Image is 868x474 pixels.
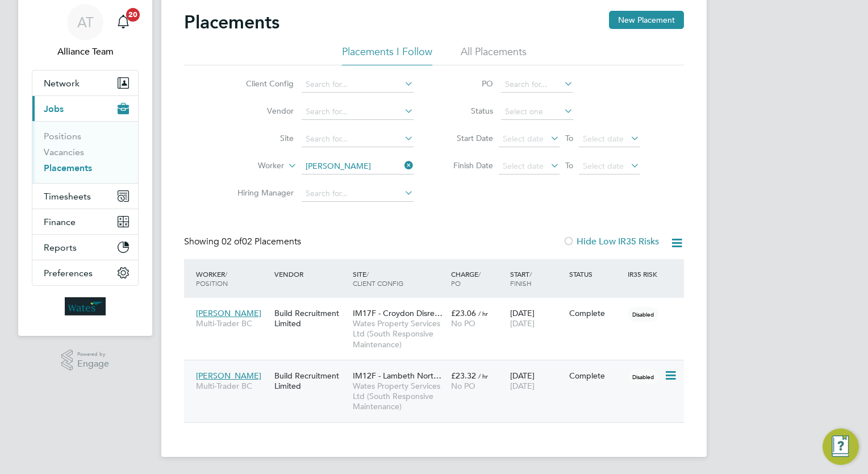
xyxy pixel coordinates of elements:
span: Disabled [628,369,658,384]
span: £23.06 [451,308,476,318]
span: / hr [478,309,488,318]
div: Site [350,264,448,293]
span: Disabled [628,307,658,322]
a: 20 [112,4,135,40]
button: Jobs [32,96,138,121]
input: Search for... [302,104,414,120]
label: Hide Low IR35 Risks [563,236,659,247]
div: Build Recruitment Limited [272,302,350,334]
span: / hr [478,372,488,380]
span: No PO [451,381,475,391]
span: Powered by [77,350,109,359]
input: Select one [501,104,573,120]
span: Reports [44,242,77,253]
button: Timesheets [32,184,138,209]
div: Charge [448,264,507,293]
img: wates-logo-retina.png [65,297,106,315]
label: Vendor [228,106,294,116]
button: Engage Resource Center [823,429,859,465]
div: Showing [184,236,303,248]
button: New Placement [609,11,684,29]
a: Placements [44,163,92,173]
label: Hiring Manager [228,188,294,198]
span: 02 Placements [222,236,301,247]
span: Wates Property Services Ltd (South Responsive Maintenance) [353,381,445,412]
input: Search for... [501,77,573,93]
div: Status [566,264,625,284]
div: Complete [569,371,623,381]
label: Finish Date [442,160,493,171]
span: Multi-Trader BC [196,381,269,391]
div: Start [507,264,566,293]
li: All Placements [461,45,527,65]
span: Network [44,78,80,89]
div: Worker [193,264,272,293]
span: AT [77,15,94,30]
span: 20 [126,8,140,22]
span: / Position [196,269,228,288]
div: IR35 Risk [625,264,664,284]
input: Search for... [302,159,414,174]
div: Build Recruitment Limited [272,365,350,397]
span: Select date [503,161,544,171]
div: Jobs [32,121,138,183]
span: Jobs [44,103,64,114]
span: / Finish [510,269,532,288]
a: Powered byEngage [61,350,110,371]
a: [PERSON_NAME]Multi-Trader BCBuild Recruitment LimitedIM12F - Lambeth Nort…Wates Property Services... [193,364,684,374]
label: Client Config [228,78,294,89]
a: [PERSON_NAME]Multi-Trader BCBuild Recruitment LimitedIM17F - Croydon Disre…Wates Property Service... [193,302,684,311]
a: Positions [44,131,81,142]
div: [DATE] [507,365,566,397]
span: [PERSON_NAME] [196,308,261,318]
span: [DATE] [510,381,535,391]
span: To [562,158,577,173]
span: [DATE] [510,318,535,329]
label: PO [442,78,493,89]
input: Search for... [302,186,414,202]
input: Search for... [302,77,414,93]
label: Start Date [442,133,493,143]
span: Engage [77,359,109,369]
button: Reports [32,235,138,260]
span: Timesheets [44,191,91,202]
input: Search for... [302,131,414,147]
button: Network [32,70,138,95]
span: No PO [451,318,475,329]
a: ATAlliance Team [32,4,139,59]
label: Worker [219,160,284,172]
span: / Client Config [353,269,403,288]
div: Complete [569,308,623,318]
h2: Placements [184,11,279,34]
button: Finance [32,209,138,234]
label: Site [228,133,294,143]
span: [PERSON_NAME] [196,371,261,381]
span: Alliance Team [32,45,139,59]
span: Wates Property Services Ltd (South Responsive Maintenance) [353,318,445,350]
button: Preferences [32,260,138,285]
span: Select date [503,134,544,144]
span: IM17F - Croydon Disre… [353,308,443,318]
span: Multi-Trader BC [196,318,269,329]
div: [DATE] [507,302,566,334]
span: £23.32 [451,371,476,381]
span: 02 of [222,236,242,247]
span: To [562,131,577,145]
span: Preferences [44,268,93,278]
div: Vendor [272,264,350,284]
span: Finance [44,217,76,227]
span: Select date [583,134,624,144]
span: Select date [583,161,624,171]
a: Go to home page [32,297,139,315]
span: IM12F - Lambeth Nort… [353,371,441,381]
label: Status [442,106,493,116]
a: Vacancies [44,147,84,157]
li: Placements I Follow [342,45,432,65]
span: / PO [451,269,481,288]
